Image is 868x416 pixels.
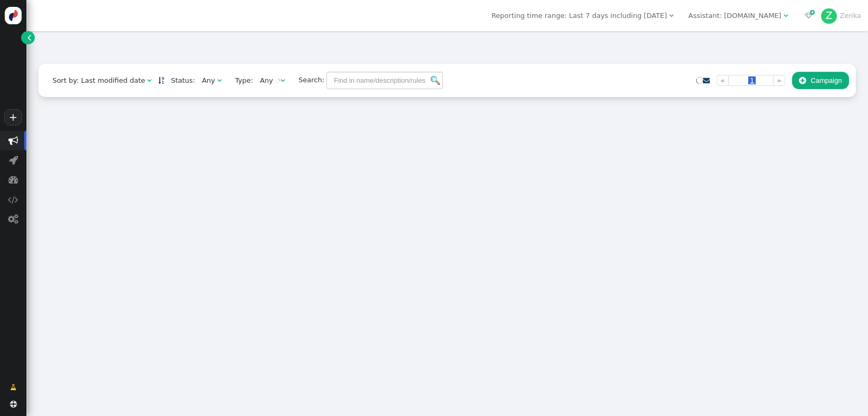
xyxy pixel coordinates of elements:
span:  [784,12,788,19]
span:  [805,12,813,19]
div: Any [202,75,215,86]
a:  [158,76,164,84]
span:  [281,77,285,84]
span:  [8,214,18,224]
a: + [4,109,22,125]
img: icon_search.png [431,76,440,85]
span:  [217,77,221,84]
span: Sorted in descending order [158,77,164,84]
div: Any [260,75,273,86]
span:  [8,136,18,146]
input: Find in name/description/rules [326,72,443,90]
span: Status: [164,75,195,86]
img: logo-icon.svg [5,7,22,24]
div: Sort by: Last modified date [52,75,145,86]
div: Assistant: [DOMAIN_NAME] [688,11,781,21]
span: Search: [292,76,324,84]
span:  [9,155,18,165]
a:  [21,31,34,44]
span:  [10,401,17,408]
span:  [8,175,18,185]
span:  [10,382,16,393]
span:  [147,77,151,84]
div: Z [821,8,837,24]
button: Campaign [792,72,849,90]
span:  [8,195,18,205]
a:  [3,379,23,396]
a: « [717,75,729,86]
span:  [669,12,673,19]
span: 1 [748,76,756,84]
span: Type: [228,75,253,86]
span:  [703,77,710,84]
span:  [27,32,31,43]
span:  [799,76,806,84]
a: » [773,75,785,86]
a:  [703,76,710,84]
span: Reporting time range: Last 7 days including [DATE] [491,12,667,20]
img: loading.gif [275,78,281,83]
a: ZZenka [821,12,861,20]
